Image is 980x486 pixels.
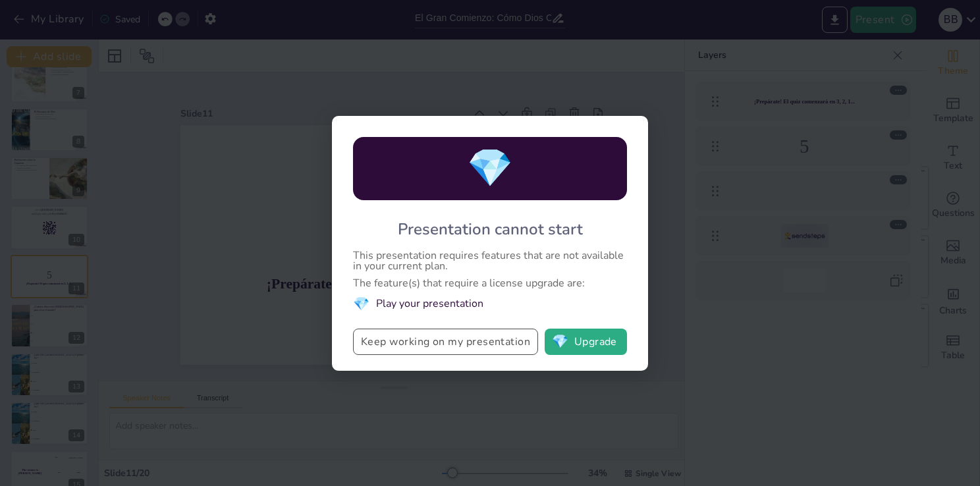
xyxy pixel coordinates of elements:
span: diamond [467,143,513,194]
div: Presentation cannot start [398,219,583,240]
span: diamond [552,335,568,348]
span: diamond [353,295,369,313]
button: diamondUpgrade [545,329,627,355]
div: The feature(s) that require a license upgrade are: [353,278,627,288]
div: This presentation requires features that are not available in your current plan. [353,250,627,271]
li: Play your presentation [353,295,627,313]
button: Keep working on my presentation [353,329,538,355]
